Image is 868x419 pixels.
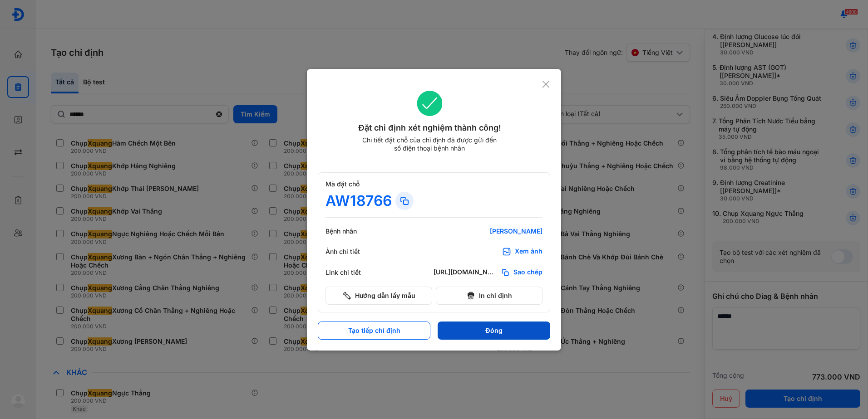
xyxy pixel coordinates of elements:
[325,180,542,188] div: Mã đặt chỗ
[325,268,380,277] div: Link chi tiết
[436,287,542,305] button: In chỉ định
[325,227,380,235] div: Bệnh nhân
[318,122,542,134] div: Đặt chỉ định xét nghiệm thành công!
[318,322,430,340] button: Tạo tiếp chỉ định
[513,268,542,277] span: Sao chép
[325,248,380,256] div: Ảnh chi tiết
[438,322,550,340] button: Đóng
[434,227,542,235] div: [PERSON_NAME]
[325,192,392,210] div: AW18766
[325,287,432,305] button: Hướng dẫn lấy mẫu
[434,268,497,277] div: [URL][DOMAIN_NAME]
[358,136,501,152] div: Chi tiết đặt chỗ của chỉ định đã được gửi đến số điện thoại bệnh nhân
[515,247,542,256] div: Xem ảnh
